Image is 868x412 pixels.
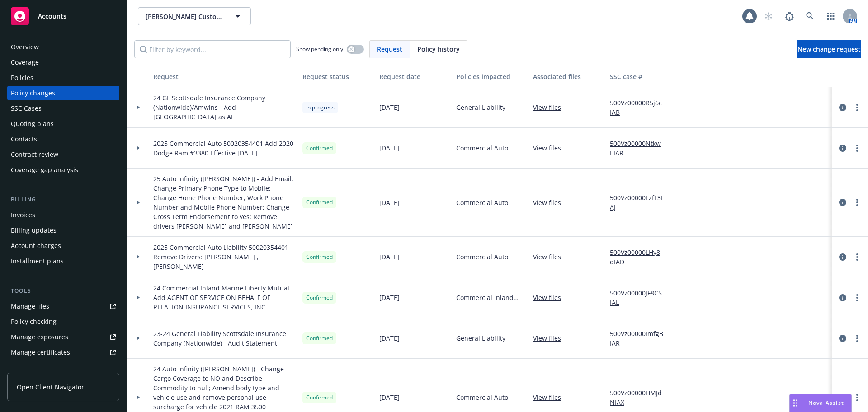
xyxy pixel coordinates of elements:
span: 25 Auto Infinity ([PERSON_NAME]) - Add Email; Change Primary Phone Type to Mobile; Change Home Ph... [153,174,295,231]
a: Billing updates [7,223,119,238]
div: Toggle Row Expanded [127,277,150,318]
span: [DATE] [379,333,400,343]
span: Commercial Auto [456,198,508,207]
a: more [852,197,863,208]
a: View files [533,252,568,262]
a: 500Vz00000R5j6cIAB [610,98,670,117]
span: Commercial Auto [456,143,508,153]
div: Request [153,72,295,81]
div: Drag to move [790,394,801,412]
a: Policy checking [7,314,119,329]
div: Contract review [11,147,58,162]
a: View files [533,198,568,207]
button: SSC case # [606,66,674,87]
div: Policies impacted [456,72,526,81]
span: 24 GL Scottsdale Insurance Company (Nationwide)/Amwins - Add [GEOGRAPHIC_DATA] as AI [153,93,295,122]
div: Coverage gap analysis [11,163,78,177]
span: Request [377,44,402,54]
div: Request date [379,72,449,81]
span: [DATE] [379,393,400,402]
span: New change request [797,45,861,53]
a: circleInformation [837,252,848,262]
span: 23-24 General Liability Scottsdale Insurance Company (Nationwide) - Audit Statement [153,329,295,348]
a: View files [533,393,568,402]
span: Open Client Navigator [17,382,84,392]
a: View files [533,143,568,153]
a: Installment plans [7,254,119,268]
span: 24 Commercial Inland Marine Liberty Mutual - Add AGENT OF SERVICE ON BEHALF OF RELATION INSURANCE... [153,283,295,312]
a: Quoting plans [7,117,119,131]
span: In progress [306,103,335,112]
div: Manage exposures [11,330,68,344]
span: Nova Assist [808,399,844,407]
a: Manage claims [7,360,119,375]
a: Switch app [822,7,840,25]
a: Accounts [7,4,119,29]
div: Policy changes [11,86,55,100]
a: more [852,333,863,344]
a: Search [801,7,819,25]
a: Manage files [7,299,119,314]
div: SSC Cases [11,101,42,116]
a: more [852,292,863,303]
div: Toggle Row Expanded [127,128,150,169]
span: Confirmed [306,198,333,206]
a: Coverage gap analysis [7,163,119,177]
span: Show pending only [296,45,343,53]
a: more [852,102,863,113]
span: Commercial Auto [456,252,508,262]
a: 500Vz00000ImfgBIAR [610,329,670,348]
a: Account charges [7,239,119,253]
div: Toggle Row Expanded [127,318,150,359]
span: Confirmed [306,334,333,342]
div: Manage certificates [11,345,70,360]
div: Invoices [11,208,35,222]
div: Policy checking [11,314,57,329]
a: circleInformation [837,292,848,303]
div: Contacts [11,132,37,146]
span: Accounts [38,13,66,20]
a: 500Vz00000NtkwEIAR [610,139,670,158]
span: Confirmed [306,144,333,152]
a: SSC Cases [7,101,119,116]
a: Invoices [7,208,119,222]
div: Quoting plans [11,117,54,131]
a: Report a Bug [780,7,798,25]
a: Overview [7,40,119,54]
a: more [852,392,863,403]
span: Confirmed [306,253,333,261]
a: 500Vz00000LzfF3IAJ [610,193,670,212]
div: Toggle Row Expanded [127,169,150,237]
span: [DATE] [379,293,400,302]
div: Toggle Row Expanded [127,237,150,277]
a: Contacts [7,132,119,146]
a: more [852,143,863,154]
a: Manage exposures [7,330,119,344]
div: Coverage [11,55,39,70]
span: Commercial Auto [456,393,508,402]
div: SSC case # [610,72,670,81]
button: Request [150,66,299,87]
button: Request status [299,66,376,87]
button: Associated files [529,66,606,87]
a: View files [533,293,568,302]
a: circleInformation [837,197,848,208]
a: 500Vz00000HMJdNIAX [610,388,670,407]
a: Manage certificates [7,345,119,360]
span: Commercial Inland Marine [456,293,526,302]
span: Confirmed [306,393,333,402]
a: Start snowing [759,7,778,25]
a: Coverage [7,55,119,70]
input: Filter by keyword... [134,40,291,58]
a: Policies [7,70,119,85]
div: Billing updates [11,223,57,238]
div: Billing [7,195,119,204]
button: Nova Assist [789,394,852,412]
div: Installment plans [11,254,64,268]
button: [PERSON_NAME] Custom Welding [138,7,251,25]
span: [DATE] [379,103,400,112]
div: Tools [7,286,119,295]
div: Account charges [11,239,61,253]
a: circleInformation [837,392,848,403]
